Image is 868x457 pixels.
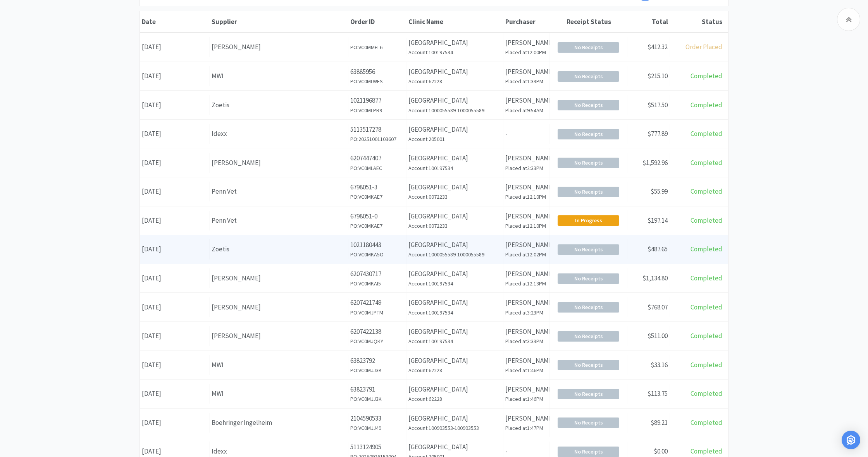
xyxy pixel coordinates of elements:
span: No Receipts [558,389,619,399]
h6: Account: 205001 [408,135,501,143]
span: No Receipts [558,43,619,52]
div: Idexx [212,446,346,457]
span: $55.99 [651,187,668,196]
span: Completed [691,187,722,196]
h6: Placed at 12:13PM [505,279,548,288]
p: [PERSON_NAME] [505,95,548,106]
p: 6798051-3 [350,182,404,192]
span: No Receipts [558,274,619,283]
span: Completed [691,274,722,282]
span: Completed [691,129,722,138]
h6: Placed at 1:46PM [505,395,548,403]
div: [PERSON_NAME] [212,158,346,168]
div: Idexx [212,129,346,139]
p: 1021196877 [350,95,404,106]
div: Penn Vet [212,215,346,226]
p: [PERSON_NAME] [505,153,548,163]
p: [GEOGRAPHIC_DATA] [408,269,501,279]
p: - [505,446,548,457]
p: [GEOGRAPHIC_DATA] [408,211,501,222]
p: [PERSON_NAME] [505,182,548,192]
h6: Account: 0072233 [408,192,501,201]
span: Completed [691,447,722,455]
p: [PERSON_NAME] [505,413,548,424]
h6: PO: VC0MLWFS [350,77,404,86]
h6: PO: VC0MJJ49 [350,424,404,432]
p: 63823792 [350,356,404,366]
span: $517.50 [648,101,668,109]
span: No Receipts [558,418,619,428]
p: [GEOGRAPHIC_DATA] [408,67,501,77]
h6: PO: VC0MKAI5 [350,279,404,288]
p: [PERSON_NAME] [505,326,548,337]
p: [GEOGRAPHIC_DATA] [408,356,501,366]
div: [PERSON_NAME] [212,302,346,313]
p: [PERSON_NAME] [505,297,548,308]
span: Completed [691,332,722,340]
span: $1,134.80 [642,274,668,282]
span: No Receipts [558,360,619,370]
h6: PO: VC0MMEL6 [350,43,404,52]
h6: Account: 100197534 [408,337,501,345]
h6: PO: VC0MJJ3K [350,366,404,375]
p: 6207421749 [350,297,404,308]
span: Completed [691,158,722,167]
h6: Placed at 12:02PM [505,250,548,259]
p: 5113517278 [350,124,404,135]
span: $197.14 [648,216,668,225]
h6: PO: VC0MKAE7 [350,192,404,201]
span: No Receipts [558,447,619,457]
h6: Account: 62228 [408,395,501,403]
div: Zoetis [212,100,346,110]
span: No Receipts [558,158,619,168]
p: 6207422138 [350,326,404,337]
p: [GEOGRAPHIC_DATA] [408,442,501,452]
p: 6207447407 [350,153,404,163]
h6: Account: 100197534 [408,48,501,57]
div: [DATE] [140,124,210,144]
span: Order Placed [685,43,722,51]
div: [DATE] [140,384,210,404]
h6: Placed at 2:33PM [505,164,548,172]
h6: Placed at 12:10PM [505,222,548,230]
div: [DATE] [140,297,210,317]
p: [PERSON_NAME] [505,67,548,77]
p: [GEOGRAPHIC_DATA] [408,240,501,250]
h6: Account: 100197534 [408,164,501,172]
div: [DATE] [140,153,210,173]
p: [GEOGRAPHIC_DATA] [408,326,501,337]
p: [GEOGRAPHIC_DATA] [408,124,501,135]
p: [PERSON_NAME] [505,38,548,48]
h6: Placed at 12:10PM [505,192,548,201]
p: [GEOGRAPHIC_DATA] [408,38,501,48]
div: MWI [212,360,346,370]
span: Completed [691,245,722,253]
div: Purchaser [505,17,548,26]
h6: Placed at 12:00PM [505,48,548,57]
div: [DATE] [140,268,210,288]
span: No Receipts [558,245,619,254]
h6: PO: VC0MJJ3K [350,395,404,403]
span: No Receipts [558,302,619,312]
p: 63823791 [350,384,404,395]
span: $768.07 [648,303,668,311]
p: 6798051-0 [350,211,404,222]
h6: Placed at 3:33PM [505,337,548,345]
div: Receipt Status [552,17,625,26]
span: Completed [691,361,722,369]
div: Status [672,17,722,26]
div: [DATE] [140,182,210,201]
span: No Receipts [558,187,619,197]
h6: Account: 100993553-100993553 [408,424,501,432]
span: Completed [691,216,722,225]
span: $113.75 [648,389,668,398]
div: Clinic Name [408,17,501,26]
span: $33.16 [651,361,668,369]
h6: Account: 62228 [408,77,501,86]
div: Zoetis [212,244,346,254]
div: [DATE] [140,37,210,57]
h6: Placed at 9:54AM [505,106,548,115]
p: [PERSON_NAME] [505,211,548,222]
div: [DATE] [140,355,210,375]
div: Supplier [212,17,346,26]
